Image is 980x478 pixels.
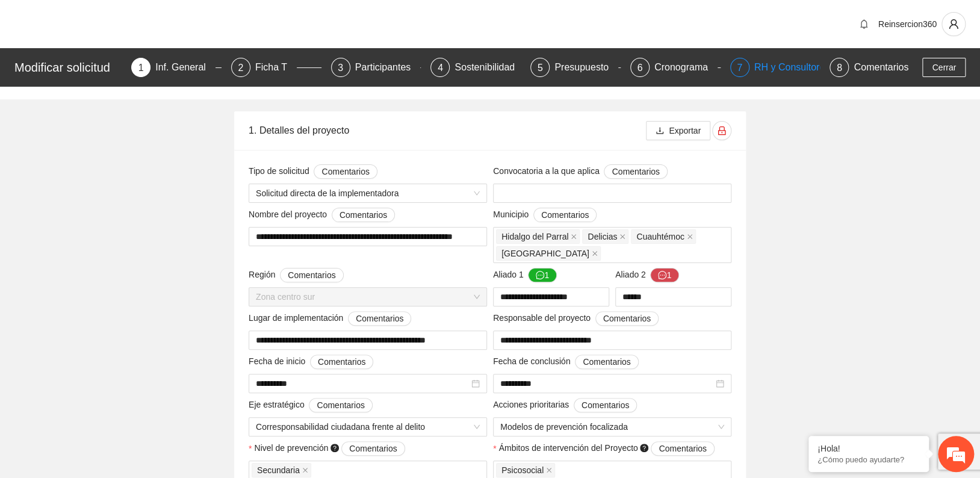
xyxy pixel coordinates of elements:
[737,63,742,73] span: 7
[501,464,544,477] span: Psicosocial
[493,164,668,179] span: Convocatoria a la que aplica
[331,58,421,77] div: 3Participantes
[571,234,577,240] span: close
[70,161,166,282] span: Estamos en línea.
[131,58,222,77] div: 1Inf. General
[932,61,956,74] span: Cerrar
[658,271,666,281] span: message
[249,268,344,282] span: Región
[330,444,339,452] span: question-circle
[349,442,397,455] span: Comentarios
[640,444,648,452] span: question-circle
[340,208,387,222] span: Comentarios
[656,126,664,136] span: download
[830,58,908,77] div: 8Comentarios
[574,398,637,412] button: Acciones prioritarias
[321,165,369,178] span: Comentarios
[256,288,480,306] span: Zona centro sur
[310,355,373,369] button: Fecha de inicio
[252,463,311,477] span: Secundaria
[582,229,628,244] span: Delicias
[493,208,597,222] span: Municipio
[493,355,639,369] span: Fecha de conclusión
[592,250,598,256] span: close
[533,208,597,222] button: Municipio
[541,208,589,222] span: Comentarios
[528,268,557,282] button: Aliado 1
[604,164,667,179] button: Convocatoria a la que aplica
[554,58,618,77] div: Presupuesto
[942,19,965,29] span: user
[583,355,630,368] span: Comentarios
[498,441,714,456] span: Ámbitos de intervención del Proyecto
[659,442,706,455] span: Comentarios
[348,311,411,326] button: Lugar de implementación
[454,58,524,77] div: Sostenibilidad
[249,113,646,147] div: 1. Detalles del proyecto
[341,441,405,456] button: Nivel de prevención question-circle
[712,121,731,140] button: lock
[615,268,679,282] span: Aliado 2
[256,184,480,202] span: Solicitud directa de la implementadora
[754,58,839,77] div: RH y Consultores
[288,268,335,282] span: Comentarios
[254,441,405,456] span: Nivel de prevención
[197,6,226,35] div: Minimizar ventana de chat en vivo
[817,444,920,453] div: ¡Hola!
[302,467,308,473] span: close
[496,229,580,244] span: Hidalgo del Parral
[249,208,395,222] span: Nombre del proyecto
[530,58,621,77] div: 5Presupuesto
[619,234,625,240] span: close
[595,311,659,326] button: Responsable del proyecto
[603,312,651,325] span: Comentarios
[317,399,364,412] span: Comentarios
[878,19,937,29] span: Reinsercion360
[280,268,343,282] button: Región
[314,164,377,179] button: Tipo de solicitud
[249,398,373,412] span: Eje estratégico
[309,398,372,412] button: Eje estratégico
[651,441,714,456] button: Ámbitos de intervención del Proyecto question-circle
[630,58,721,77] div: 6Cronograma
[318,355,365,368] span: Comentarios
[631,229,695,244] span: Cuauhtémoc
[588,230,617,243] span: Delicias
[63,61,202,77] div: Chatee con nosotros ahora
[854,58,908,77] div: Comentarios
[14,58,124,77] div: Modificar solicitud
[249,355,373,369] span: Fecha de inicio
[855,19,873,29] span: bell
[155,58,216,77] div: Inf. General
[646,121,710,140] button: downloadExportar
[231,58,321,77] div: 2Ficha T
[536,271,544,281] span: message
[493,268,557,282] span: Aliado 1
[612,165,659,178] span: Comentarios
[538,63,543,73] span: 5
[637,63,642,73] span: 6
[713,126,731,135] span: lock
[941,12,966,36] button: user
[581,399,629,412] span: Comentarios
[430,58,521,77] div: 4Sostenibilidad
[837,63,842,73] span: 8
[636,230,684,243] span: Cuauhtémoc
[650,268,679,282] button: Aliado 2
[356,312,403,325] span: Comentarios
[575,355,638,369] button: Fecha de conclusión
[438,63,443,73] span: 4
[817,455,920,464] p: ¿Cómo puedo ayudarte?
[730,58,820,77] div: 7RH y Consultores
[249,164,377,179] span: Tipo de solicitud
[355,58,421,77] div: Participantes
[501,230,568,243] span: Hidalgo del Parral
[654,58,718,77] div: Cronograma
[257,464,300,477] span: Secundaria
[6,329,229,371] textarea: Escriba su mensaje y pulse “Intro”
[669,124,701,137] span: Exportar
[255,58,297,77] div: Ficha T
[687,234,693,240] span: close
[332,208,395,222] button: Nombre del proyecto
[854,14,873,34] button: bell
